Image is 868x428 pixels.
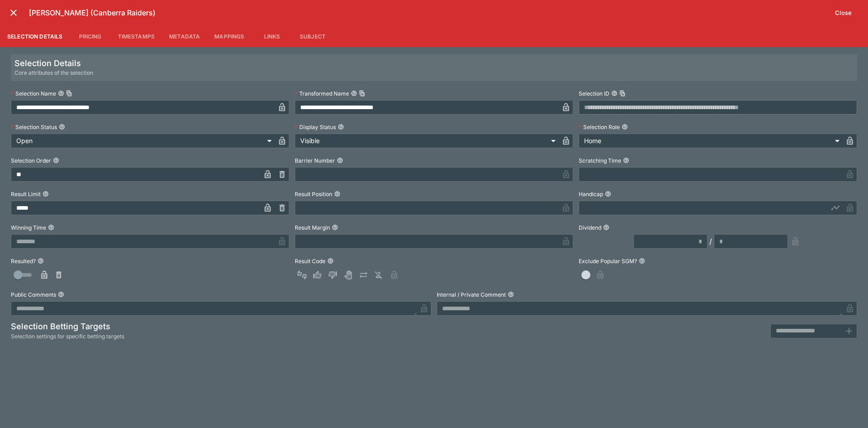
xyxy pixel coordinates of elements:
[325,268,340,282] button: Lose
[29,8,830,18] h6: [PERSON_NAME] (Canberra Raiders)
[38,258,44,264] button: Resulted?
[11,190,41,198] p: Result Limit
[66,90,72,96] button: Copy To Clipboard
[14,68,93,77] span: Core attributes of the selection
[5,5,22,21] button: close
[295,190,332,198] p: Result Position
[162,25,207,47] button: Metadata
[14,58,93,68] h5: Selection Details
[605,191,611,197] button: Handicap
[579,123,620,131] p: Selection Role
[579,190,603,198] p: Handicap
[337,157,343,164] button: Barrier Number
[11,257,36,265] p: Resulted?
[53,157,59,164] button: Selection Order
[292,25,333,47] button: Subject
[622,124,628,130] button: Selection Role
[295,224,330,231] p: Result Margin
[579,157,621,164] p: Scratching Time
[295,134,559,148] div: Visible
[11,224,46,231] p: Winning Time
[334,191,340,197] button: Result Position
[579,224,601,231] p: Dividend
[251,25,292,47] button: Links
[830,5,857,20] button: Close
[207,25,251,47] button: Mappings
[11,157,51,164] p: Selection Order
[338,124,344,130] button: Display Status
[11,332,124,341] span: Selection settings for specific betting targets
[70,25,111,47] button: Pricing
[42,191,49,197] button: Result Limit
[623,157,629,164] button: Scratching Time
[111,25,162,47] button: Timestamps
[332,224,338,231] button: Result Margin
[295,157,335,164] p: Barrier Number
[437,291,506,298] p: Internal / Private Comment
[603,224,609,231] button: Dividend
[48,224,54,231] button: Winning Time
[579,90,609,97] p: Selection ID
[327,258,334,264] button: Result Code
[579,134,843,148] div: Home
[11,321,124,332] h5: Selection Betting Targets
[295,123,336,131] p: Display Status
[372,268,386,282] button: Eliminated In Play
[11,90,56,97] p: Selection Name
[351,90,357,96] button: Transformed NameCopy To Clipboard
[295,268,309,282] button: Not Set
[508,291,514,298] button: Internal / Private Comment
[709,236,712,247] div: /
[341,268,355,282] button: Void
[295,257,325,265] p: Result Code
[619,90,626,96] button: Copy To Clipboard
[11,291,56,298] p: Public Comments
[611,90,618,96] button: Selection IDCopy To Clipboard
[359,90,365,96] button: Copy To Clipboard
[11,123,57,131] p: Selection Status
[58,291,64,298] button: Public Comments
[58,90,64,96] button: Selection NameCopy To Clipboard
[639,258,645,264] button: Exclude Popular SGM?
[356,268,371,282] button: Push
[11,134,275,148] div: Open
[59,124,65,130] button: Selection Status
[310,268,325,282] button: Win
[579,257,637,265] p: Exclude Popular SGM?
[295,90,349,97] p: Transformed Name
